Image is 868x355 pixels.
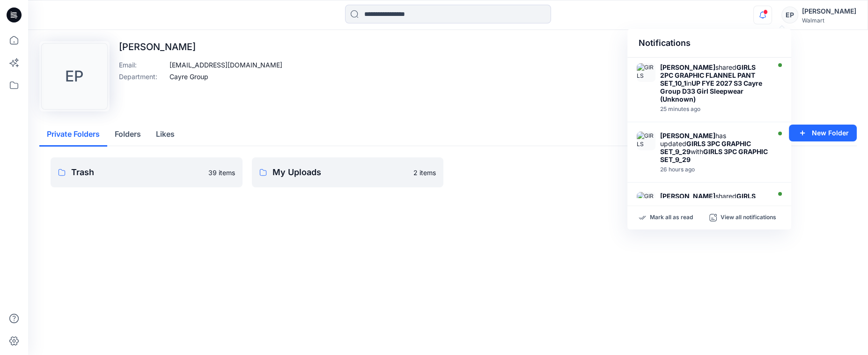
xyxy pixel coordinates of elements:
div: EP [41,43,108,110]
strong: GIRLS 3PC GRAPHIC SET_9_29 [660,148,768,163]
strong: GIRLS 2PC GRAPHIC FLANNEL PANT SET_10_1 [660,63,756,87]
img: GIRLS 3PC GRAPHIC SET_9_29 [637,132,655,150]
img: GIRLS 2PC GRAPHIC FLANNEL PANT SET_10_1 [637,63,655,82]
div: shared in [660,192,768,224]
div: [PERSON_NAME] [802,6,856,17]
p: Email : [119,60,166,70]
div: Tuesday, September 30, 2025 14:43 [660,166,768,173]
p: My Uploads [272,166,408,179]
div: Notifications [627,29,791,58]
button: New Folder [789,125,857,141]
strong: GIRLS 3PC GRAPHIC SET_9_29 [660,192,756,208]
p: Cayre Group [169,72,208,81]
strong: UP FYE 2027 S3 Cayre Group D33 Girl Sleepwear (Unknown) [660,79,762,103]
p: View all notifications [721,214,776,222]
div: Walmart [802,17,856,24]
a: Trash39 items [51,157,243,187]
div: shared in [660,63,768,103]
img: GIRLS 3PC GRAPHIC SET_9_29 [637,192,655,211]
p: 39 items [208,168,235,177]
button: Folders [107,123,148,147]
p: Department : [119,72,166,81]
p: [PERSON_NAME] [119,41,282,52]
strong: [PERSON_NAME] [660,63,715,71]
div: EP [781,7,798,23]
strong: GIRLS 3PC GRAPHIC SET_9_29 [660,140,751,155]
p: Mark all as read [650,214,693,222]
div: has updated with [660,132,768,163]
p: [EMAIL_ADDRESS][DOMAIN_NAME] [169,60,282,70]
a: My Uploads2 items [252,157,444,187]
button: Private Folders [39,123,107,147]
button: Likes [148,123,182,147]
div: Wednesday, October 01, 2025 16:12 [660,106,768,112]
p: Trash [71,166,203,179]
p: 2 items [413,168,436,177]
strong: [PERSON_NAME] [660,192,715,200]
strong: [PERSON_NAME] [660,132,715,140]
